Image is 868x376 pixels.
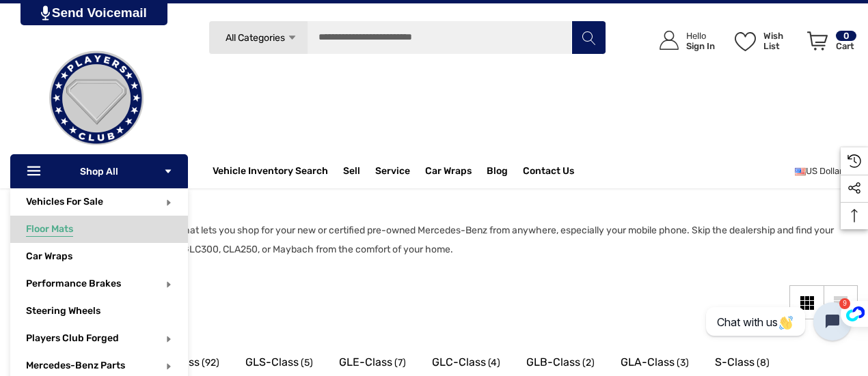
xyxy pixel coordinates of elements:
[26,360,125,375] span: Mercedes-Benz Parts
[526,353,580,371] span: GLB-Class
[715,353,755,371] span: S-Class
[763,31,800,51] p: Wish List
[795,158,858,185] a: USD
[487,165,508,180] a: Blog
[571,20,606,55] button: Search
[10,221,844,259] p: Players Club Cars offers a marketplace that lets you shop for your new or certified pre-owned Mer...
[26,196,103,207] a: Vehicles For Sale
[836,31,856,41] p: 0
[26,223,73,238] span: Floor Mats
[287,33,297,43] svg: Icon Arrow Down
[41,5,50,20] img: PjwhLS0gR2VuZXJhdG9yOiBHcmF2aXQuaW8gLS0+PHN2ZyB4bWxucz0iaHR0cDovL3d3dy53My5vcmcvMjAwMC9zdmciIHhtb...
[208,20,308,55] a: All Categories Icon Arrow Down Icon Arrow Up
[807,31,828,50] svg: Review Your Cart
[757,354,770,372] span: (8)
[789,285,824,319] a: Grid View
[644,17,722,64] a: Sign in
[213,165,328,180] a: Vehicle Inventory Search
[523,165,574,180] a: Contact Us
[801,17,858,70] a: Cart with 0 items
[26,278,121,289] a: Performance Brakes
[686,41,715,51] p: Sign In
[159,353,219,375] a: Button Go To Sub Category G-Class
[425,158,487,185] a: Car Wraps
[715,353,770,375] a: Button Go To Sub Category S-Class
[245,353,313,375] a: Button Go To Sub Category GLS-Class
[425,165,472,180] span: Car Wraps
[375,165,410,180] a: Service
[26,196,103,211] span: Vehicles For Sale
[526,353,595,375] a: Button Go To Sub Category GLB-Class
[582,354,595,372] span: (2)
[26,298,188,325] a: Steering Wheels
[26,278,121,293] span: Performance Brakes
[202,354,219,372] span: (92)
[301,354,313,372] span: (5)
[847,182,861,195] svg: Social Media
[10,154,188,188] p: Shop All
[735,32,756,51] svg: Wish List
[847,154,861,168] svg: Recently Viewed
[841,209,868,222] svg: Top
[621,353,675,371] span: GLA-Class
[343,158,375,185] a: Sell
[339,353,406,375] a: Button Go To Sub Category GLE-Class
[686,31,715,41] p: Hello
[488,354,500,372] span: (4)
[26,332,119,344] a: Players Club Forged
[339,353,392,371] span: GLE-Class
[621,353,689,375] a: Button Go To Sub Category GLA-Class
[836,41,856,51] p: Cart
[226,32,285,44] span: All Categories
[163,167,173,176] svg: Icon Arrow Down
[394,354,406,372] span: (7)
[677,354,689,372] span: (3)
[432,353,486,371] span: GLC-Class
[26,216,188,243] a: Floor Mats
[28,30,165,167] img: Players Club | Cars For Sale
[729,17,801,64] a: Wish List Wish List
[245,353,299,371] span: GLS-Class
[26,360,125,371] a: Mercedes-Benz Parts
[343,165,360,180] span: Sell
[660,31,679,50] svg: Icon User Account
[26,243,188,270] a: Car Wraps
[10,188,844,213] h1: Mercedes-Benz
[26,332,119,347] span: Players Club Forged
[26,250,72,265] span: Car Wraps
[432,353,500,375] a: Button Go To Sub Category GLC-Class
[25,164,46,179] svg: Icon Line
[26,305,100,320] span: Steering Wheels
[824,285,858,319] a: List View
